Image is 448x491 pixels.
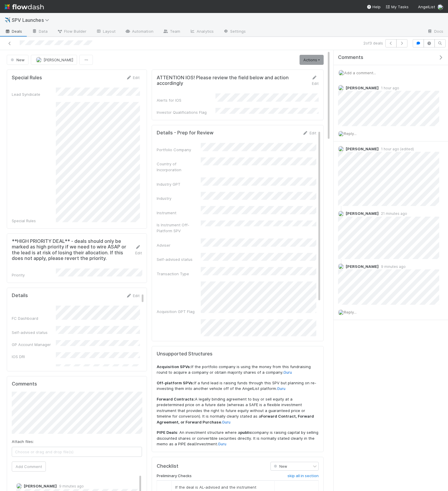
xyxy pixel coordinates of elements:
[338,309,344,315] img: avatar_04f2f553-352a-453f-b9fb-c6074dc60769.png
[344,131,357,136] span: Reply...
[12,272,56,278] div: Priority
[344,70,376,75] span: Add a comment...
[120,27,158,37] a: Automation
[338,146,344,152] img: avatar_6daca87a-2c2e-4848-8ddb-62067031c24f.png
[12,293,28,299] h5: Details
[277,386,285,391] a: Guru
[422,27,448,37] a: Docs
[12,366,56,372] div: Ready to Launch DRI
[31,55,77,65] button: [PERSON_NAME]
[338,131,344,137] img: avatar_04f2f553-352a-453f-b9fb-c6074dc60769.png
[344,310,357,314] span: Reply...
[157,396,319,425] p: A legally binding agreement to buy or sell equity at a predetermined price on a future date (wher...
[157,271,201,277] div: Transaction Type
[126,293,140,298] a: Edit
[240,430,252,435] strong: public
[12,329,56,335] div: Self-advised status
[12,17,52,23] span: SPV Launches
[283,370,292,375] a: Guru
[157,414,314,424] strong: Forward Contract, Forward Agreement, or Forward Purchase
[12,439,34,444] label: Attach files:
[157,430,319,447] p: : An investment structure where a company is raising capital by selling discounted shares or conv...
[5,28,22,34] span: Deals
[12,91,56,97] div: Lead Syndicate
[12,315,56,321] div: FC Dashboard
[157,256,201,262] div: Self-advised status
[157,364,191,369] strong: Acquisition SPVs:
[12,354,56,360] div: IOS DRI
[346,211,379,216] span: [PERSON_NAME]
[379,211,407,216] span: 21 minutes ago
[157,351,319,357] h5: Unsupported Structures
[157,309,201,314] div: Acquisition GPT Flag
[24,484,57,488] span: [PERSON_NAME]
[12,447,142,457] span: Choose or drag and drop file(s)
[27,27,52,37] a: Data
[218,441,226,446] a: Guru
[9,57,25,62] span: New
[12,462,46,472] button: Add Comment
[12,218,56,224] div: Special Rules
[338,55,363,60] span: Comments
[312,75,319,86] a: Edit
[379,264,406,269] span: 9 minutes ago
[5,2,44,12] img: logo-inverted-e16ddd16eac7371096b0.svg
[287,474,319,481] a: skip all in section
[12,381,142,387] h5: Comments
[157,222,201,234] div: Is Instrument Off-Platform SPV
[367,4,381,10] div: Help
[157,210,201,216] div: Instrument
[44,57,73,62] span: [PERSON_NAME]
[5,17,11,22] span: ✈️
[157,109,215,115] div: Investor Qualifications Flag
[346,146,379,151] span: [PERSON_NAME]
[7,55,29,65] button: New
[363,40,383,46] span: 2 of 3 deals
[57,484,84,488] span: 9 minutes ago
[338,263,344,269] img: avatar_6daca87a-2c2e-4848-8ddb-62067031c24f.png
[218,27,250,37] a: Settings
[12,342,56,347] div: GP Account Manager
[135,245,142,255] a: Edit
[157,75,306,86] h5: ATTENTION IOS! Please review the field below and action accordingly
[157,161,201,173] div: Country of Incorporation
[287,474,319,478] h6: skip all in section
[222,420,230,424] a: Guru
[157,147,201,153] div: Portfolio Company
[16,483,22,489] img: avatar_6daca87a-2c2e-4848-8ddb-62067031c24f.png
[273,464,287,468] span: New
[57,28,86,34] span: Flow Builder
[346,85,379,90] span: [PERSON_NAME]
[379,86,399,90] span: 1 hour ago
[157,430,177,435] strong: PIPE Deals
[157,181,201,187] div: Industry GPT
[12,238,135,261] h5: **HIGH PRIORITY DEAL** - deals should only be marked as high priority if we need to wire ASAP or ...
[418,4,435,9] span: AngelList
[300,55,324,65] a: Actions
[157,130,213,136] h5: Details - Prep for Review
[157,242,201,248] div: Adviser
[385,4,409,10] a: My Tasks
[338,70,344,76] img: avatar_04f2f553-352a-453f-b9fb-c6074dc60769.png
[157,397,195,401] strong: Forward Contracts:
[12,75,42,81] h5: Special Rules
[52,27,91,37] a: Flow Builder
[338,211,344,217] img: avatar_04f2f553-352a-453f-b9fb-c6074dc60769.png
[157,195,201,201] div: Industry
[302,131,316,135] a: Edit
[338,85,344,91] img: avatar_6daca87a-2c2e-4848-8ddb-62067031c24f.png
[385,4,409,9] span: My Tasks
[185,27,218,37] a: Analytics
[36,57,42,63] img: avatar_04f2f553-352a-453f-b9fb-c6074dc60769.png
[157,364,319,375] p: If the portfolio company is using the money from this fundraising round to acquire a company or o...
[157,474,192,478] h6: Preliminary Checks
[157,380,319,392] p: If a fund lead is raising funds through this SPV but planning on re-investing them into another v...
[157,380,194,385] strong: Off-platform SPVs:
[158,27,185,37] a: Team
[91,27,120,37] a: Layout
[379,147,414,151] span: 1 hour ago (edited)
[437,4,443,10] img: avatar_04f2f553-352a-453f-b9fb-c6074dc60769.png
[346,264,379,269] span: [PERSON_NAME]
[157,97,215,103] div: Alerts for IOS
[157,463,178,469] h5: Checklist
